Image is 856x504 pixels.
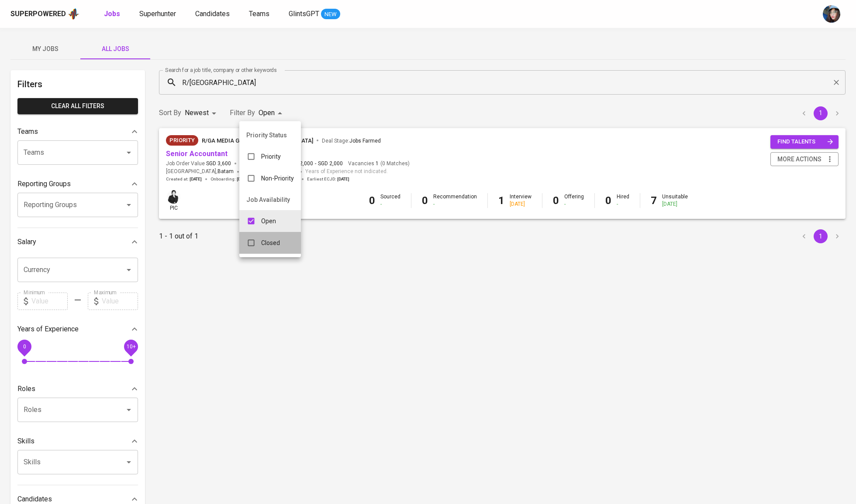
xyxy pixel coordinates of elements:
[239,189,301,210] li: Job Availability
[261,152,281,161] p: Priority
[261,174,294,183] p: Non-Priority
[261,217,276,225] p: Open
[239,125,301,146] li: Priority Status
[261,238,280,247] p: Closed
